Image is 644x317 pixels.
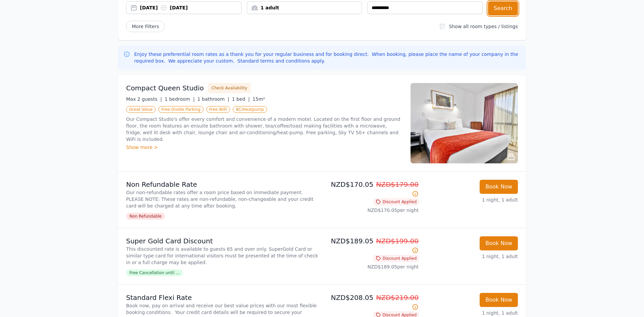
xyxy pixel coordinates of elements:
div: Show more > [126,144,402,151]
p: NZD$170.05 [325,180,419,199]
p: NZD$189.05 per night [325,263,419,270]
button: Book Now [480,180,518,194]
span: Non Refundable [126,213,165,220]
span: 15m² [253,96,265,102]
span: 1 bathroom | [197,96,229,102]
span: Max 2 guests | [126,96,162,102]
span: 1 bed | [232,96,250,102]
p: 1 night, 1 adult [424,310,518,316]
span: More Filters [126,21,165,32]
span: NZD$179.00 [376,180,419,188]
p: Enjoy these preferential room rates as a thank you for your regular business and for booking dire... [134,51,521,64]
span: Discount Applied [374,255,419,262]
p: Non Refundable Rate [126,180,319,189]
p: NZD$208.05 [325,293,419,312]
span: AC/Heatpump [233,106,267,113]
label: Show all room types / listings [449,24,518,29]
button: Book Now [480,293,518,307]
p: NZD$170.05 per night [325,207,419,214]
button: Check Availability [208,83,251,93]
p: 1 night, 1 adult [424,196,518,203]
span: Free WiFi [206,106,230,113]
p: Standard Flexi Rate [126,293,319,302]
span: Free Onsite Parking [158,106,203,113]
p: Our Compact Studio's offer every comfort and convenience of a modern motel. Located on the first ... [126,116,402,143]
span: NZD$199.00 [376,237,419,245]
span: Free Cancellation until ... [126,269,183,276]
p: NZD$189.05 [325,236,419,255]
p: Super Gold Card Discount [126,236,319,246]
p: Our non-refundable rates offer a room price based on immediate payment. PLEASE NOTE: These rates ... [126,189,319,209]
div: 1 adult [247,4,362,11]
span: Great Value [126,106,156,113]
span: Discount Applied [374,199,419,205]
span: 1 bedroom | [165,96,195,102]
button: Book Now [480,236,518,250]
span: NZD$219.00 [376,294,419,302]
p: 1 night, 1 adult [424,253,518,260]
h3: Compact Queen Studio [126,83,204,93]
button: Search [488,1,518,15]
p: This discounted rate is available to guests 65 and over only. SuperGold Card or similar type card... [126,246,319,266]
div: [DATE] [DATE] [140,4,241,11]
